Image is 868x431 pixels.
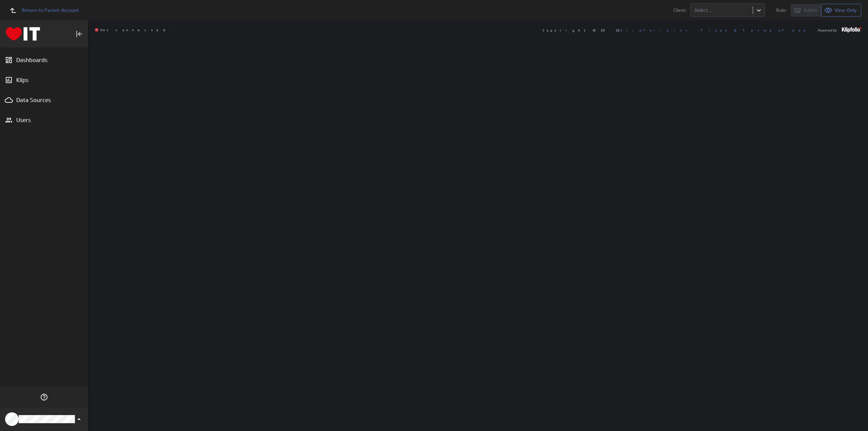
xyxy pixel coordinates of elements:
[817,28,837,32] span: Powered by
[16,116,72,124] div: Users
[16,56,72,64] div: Dashboards
[542,28,693,32] span: Copyright © 2025
[6,27,40,41] img: Klipfolio logo
[5,3,79,18] a: Return to Parent Account
[701,28,810,33] a: Trust & Terms of Use
[95,28,170,32] span: Not connected.
[673,8,687,13] span: Client:
[620,28,693,33] a: Klipfolio Inc.
[74,28,85,40] div: Collapse
[842,27,861,33] img: logo-footer.png
[6,27,40,41] div: Go to Dashboards
[790,4,822,17] button: View as Admin
[22,8,79,13] span: Return to Parent Account
[776,8,787,13] span: Role:
[804,7,817,13] span: Admin
[834,7,857,13] span: View-Only
[694,8,749,13] div: Select...
[38,391,50,403] div: Help
[822,4,861,17] button: View as View-Only
[16,76,72,84] div: Klips
[16,96,72,104] div: Data Sources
